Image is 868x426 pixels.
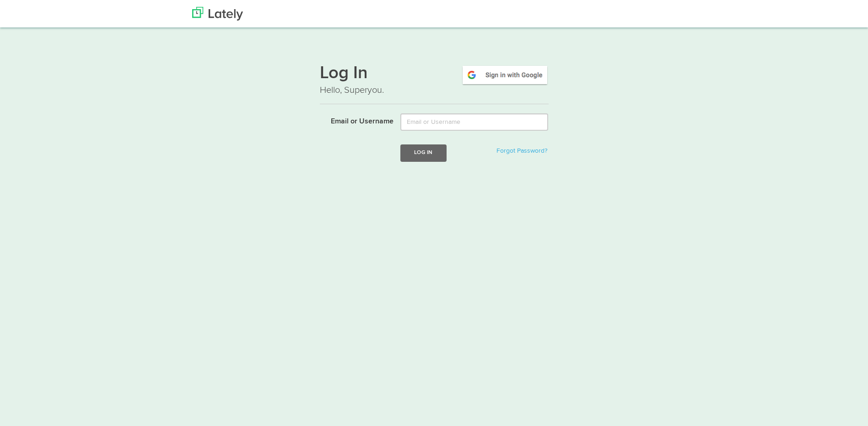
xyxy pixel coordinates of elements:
[496,148,547,154] a: Forgot Password?
[313,113,394,127] label: Email or Username
[400,113,548,131] input: Email or Username
[192,7,243,21] img: Lately
[461,64,549,85] img: google-signin.png
[320,64,549,84] h1: Log In
[400,144,446,161] button: Log In
[320,84,549,97] p: Hello, Superyou.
